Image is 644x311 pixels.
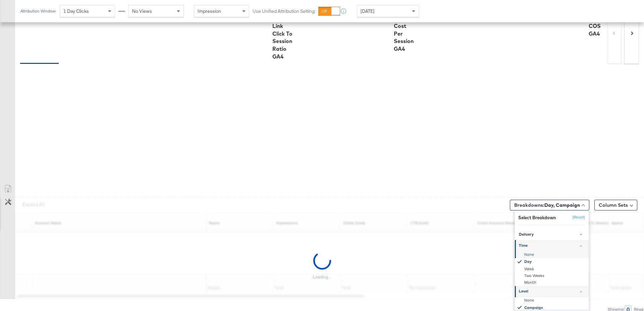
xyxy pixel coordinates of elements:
div: Level [519,289,586,294]
a: Level [515,286,589,297]
div: Select Breakdown [518,214,556,221]
button: [Reset] [569,212,585,223]
div: Month [516,279,589,286]
div: None [516,297,589,304]
div: Loading... [313,274,331,280]
span: Breakdowns: [514,202,580,208]
span: 1 Day Clicks [63,8,89,14]
div: Two Weeks [516,272,589,279]
a: Delivery [515,229,589,240]
a: Time [515,240,589,251]
b: Day, Campaign [544,202,580,208]
button: Breakdowns:Day, Campaign [510,200,589,210]
div: None [516,251,589,258]
div: Cross Account Link Click To Session Ratio GA4 [272,7,293,61]
div: Cross Account Cost Per Session GA4 [394,7,415,53]
span: Impression [198,8,221,14]
div: Attribution Window: [20,9,56,13]
button: Column Sets [594,200,637,210]
div: Time [515,251,589,286]
span: [DATE] [361,8,374,14]
div: Day [516,258,589,266]
span: No Views [132,8,152,14]
div: Delivery [519,232,586,237]
div: Time [519,243,586,248]
label: Use Unified Attribution Setting: [253,8,316,14]
div: Week [516,266,589,272]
